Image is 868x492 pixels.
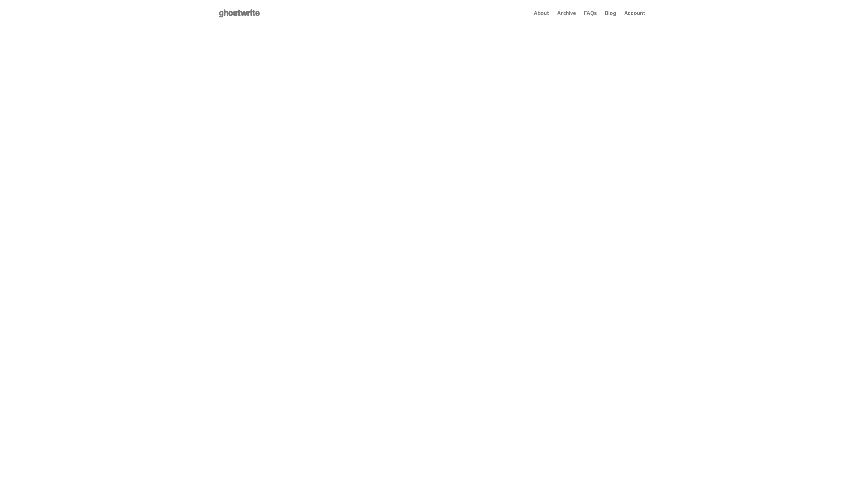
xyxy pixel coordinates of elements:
[605,11,616,16] a: Blog
[534,11,549,16] a: About
[624,11,645,16] a: Account
[557,11,576,16] a: Archive
[584,11,597,16] a: FAQs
